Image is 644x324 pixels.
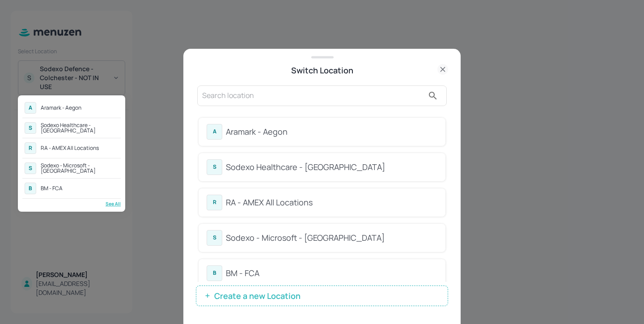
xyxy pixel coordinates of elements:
[41,145,99,151] div: RA - AMEX All Locations
[41,123,119,133] div: Sodexo Healthcare - [GEOGRAPHIC_DATA]
[41,186,63,191] div: BM - FCA
[25,162,36,174] div: S
[25,142,36,154] div: R
[25,122,36,134] div: S
[41,105,81,111] div: Aramark - Aegon
[25,102,36,114] div: A
[22,200,121,207] div: See All
[41,163,119,174] div: Sodexo - Microsoft - [GEOGRAPHIC_DATA]
[25,183,36,194] div: B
